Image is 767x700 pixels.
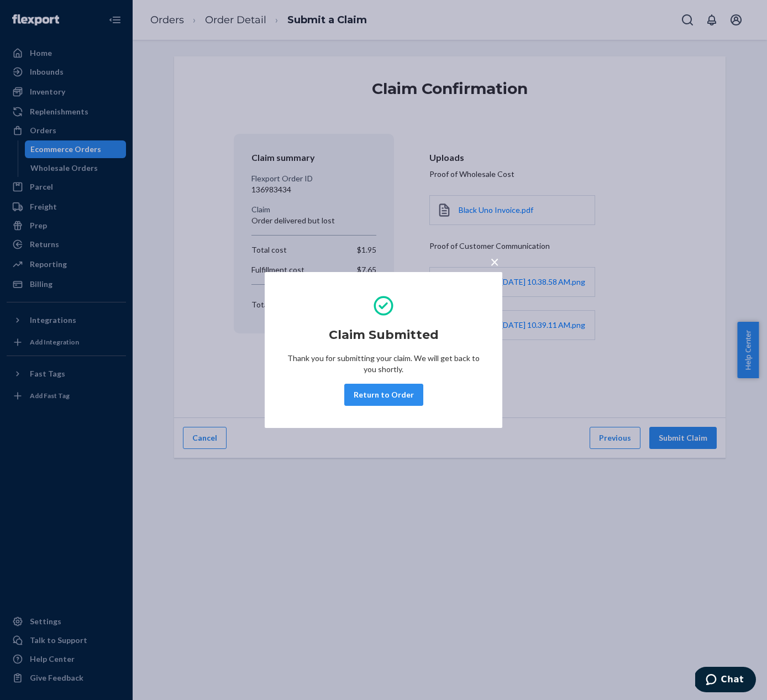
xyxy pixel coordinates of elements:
[490,252,499,271] span: ×
[344,384,423,406] button: Return to Order
[329,326,439,344] h2: Claim Submitted
[695,667,756,694] iframe: Opens a widget where you can chat to one of our agents
[287,353,480,375] p: Thank you for submitting your claim. We will get back to you shortly.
